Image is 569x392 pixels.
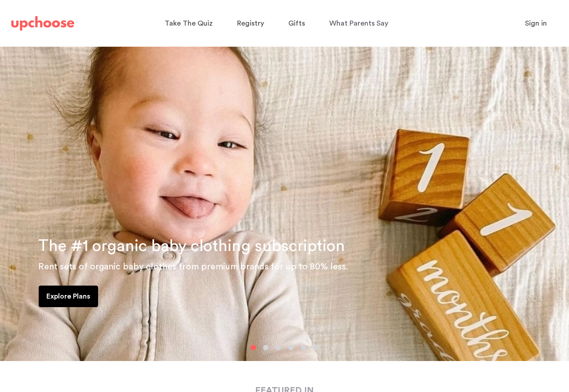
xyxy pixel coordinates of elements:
[38,260,558,274] p: Rent sets of organic baby clothes from premium brands for up to 80% less.
[11,16,74,31] img: UpChoose
[329,20,388,27] span: What Parents Say
[288,20,305,27] span: Gifts
[11,14,74,33] a: UpChoose
[165,20,213,27] span: Take The Quiz
[237,20,264,27] span: Registry
[237,15,267,32] a: Registry
[329,15,391,32] a: What Parents Say
[288,15,308,32] a: Gifts
[46,291,90,302] p: Explore Plans
[514,14,558,32] button: Sign in
[38,238,345,254] span: The #1 organic baby clothing subscription
[39,286,98,307] a: Explore Plans
[165,15,215,32] a: Take The Quiz
[525,20,547,27] span: Sign in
